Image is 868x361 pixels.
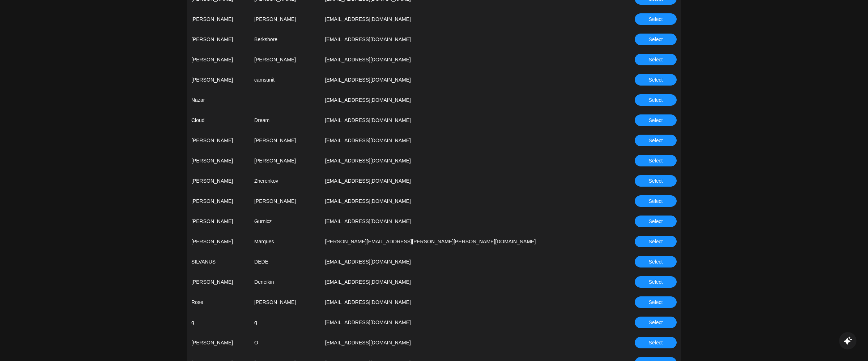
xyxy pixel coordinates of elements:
[187,191,250,211] td: [PERSON_NAME]
[321,110,595,130] td: [EMAIL_ADDRESS][DOMAIN_NAME]
[187,110,250,130] td: Cloud
[649,278,663,286] span: Select
[250,231,321,252] td: Marques
[250,211,321,231] td: Gurnicz
[321,29,595,49] td: [EMAIL_ADDRESS][DOMAIN_NAME]
[649,217,663,225] span: Select
[250,332,321,353] td: O
[321,49,595,70] td: [EMAIL_ADDRESS][DOMAIN_NAME]
[649,177,663,185] span: Select
[635,195,677,207] button: Select
[635,296,677,308] button: Select
[250,272,321,292] td: Deneikin
[250,292,321,312] td: [PERSON_NAME]
[649,136,663,144] span: Select
[187,49,250,70] td: [PERSON_NAME]
[321,312,595,332] td: [EMAIL_ADDRESS][DOMAIN_NAME]
[635,155,677,166] button: Select
[250,29,321,49] td: Berkshore
[250,130,321,151] td: [PERSON_NAME]
[187,70,250,90] td: [PERSON_NAME]
[649,298,663,306] span: Select
[635,74,677,86] button: Select
[649,258,663,266] span: Select
[649,76,663,84] span: Select
[635,114,677,126] button: Select
[635,54,677,65] button: Select
[187,211,250,231] td: [PERSON_NAME]
[250,70,321,90] td: camsunit
[187,171,250,191] td: [PERSON_NAME]
[250,312,321,332] td: q
[635,337,677,348] button: Select
[321,90,595,110] td: [EMAIL_ADDRESS][DOMAIN_NAME]
[649,238,663,245] span: Select
[321,191,595,211] td: [EMAIL_ADDRESS][DOMAIN_NAME]
[649,96,663,104] span: Select
[649,35,663,43] span: Select
[321,272,595,292] td: [EMAIL_ADDRESS][DOMAIN_NAME]
[187,292,250,312] td: Rose
[187,231,250,252] td: [PERSON_NAME]
[321,130,595,151] td: [EMAIL_ADDRESS][DOMAIN_NAME]
[635,34,677,45] button: Select
[250,191,321,211] td: [PERSON_NAME]
[321,332,595,353] td: [EMAIL_ADDRESS][DOMAIN_NAME]
[187,130,250,151] td: [PERSON_NAME]
[321,151,595,171] td: [EMAIL_ADDRESS][DOMAIN_NAME]
[187,272,250,292] td: [PERSON_NAME]
[187,9,250,29] td: [PERSON_NAME]
[187,312,250,332] td: q
[635,236,677,247] button: Select
[321,211,595,231] td: [EMAIL_ADDRESS][DOMAIN_NAME]
[635,216,677,227] button: Select
[250,151,321,171] td: [PERSON_NAME]
[635,256,677,268] button: Select
[187,252,250,272] td: SILVANUS
[649,116,663,124] span: Select
[649,157,663,165] span: Select
[250,9,321,29] td: [PERSON_NAME]
[187,90,250,110] td: Nazar
[649,15,663,23] span: Select
[250,110,321,130] td: Dream
[321,9,595,29] td: [EMAIL_ADDRESS][DOMAIN_NAME]
[321,252,595,272] td: [EMAIL_ADDRESS][DOMAIN_NAME]
[321,231,595,252] td: [PERSON_NAME][EMAIL_ADDRESS][PERSON_NAME][PERSON_NAME][DOMAIN_NAME]
[250,252,321,272] td: DEDE
[250,171,321,191] td: Zherenkov
[649,56,663,64] span: Select
[635,276,677,288] button: Select
[250,49,321,70] td: [PERSON_NAME]
[187,332,250,353] td: [PERSON_NAME]
[321,292,595,312] td: [EMAIL_ADDRESS][DOMAIN_NAME]
[187,29,250,49] td: [PERSON_NAME]
[649,318,663,326] span: Select
[635,94,677,106] button: Select
[635,175,677,187] button: Select
[187,151,250,171] td: [PERSON_NAME]
[321,171,595,191] td: [EMAIL_ADDRESS][DOMAIN_NAME]
[635,317,677,328] button: Select
[321,70,595,90] td: [EMAIL_ADDRESS][DOMAIN_NAME]
[649,339,663,347] span: Select
[649,197,663,205] span: Select
[635,135,677,146] button: Select
[635,13,677,25] button: Select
